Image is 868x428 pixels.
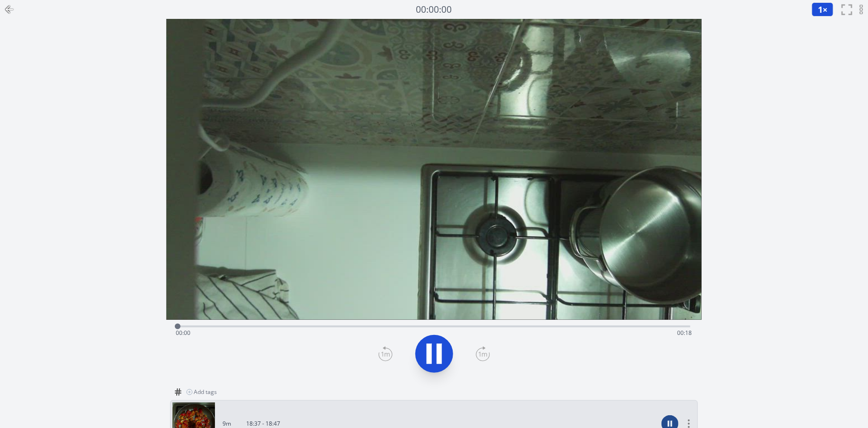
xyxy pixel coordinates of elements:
span: Add tags [194,388,217,396]
button: Add tags [182,385,221,400]
p: 9m [223,420,231,428]
span: 00:18 [678,329,692,337]
span: 1 [818,4,823,15]
p: 18:37 - 18:47 [246,420,280,428]
button: 1× [812,2,834,17]
a: 00:00:00 [416,3,452,17]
